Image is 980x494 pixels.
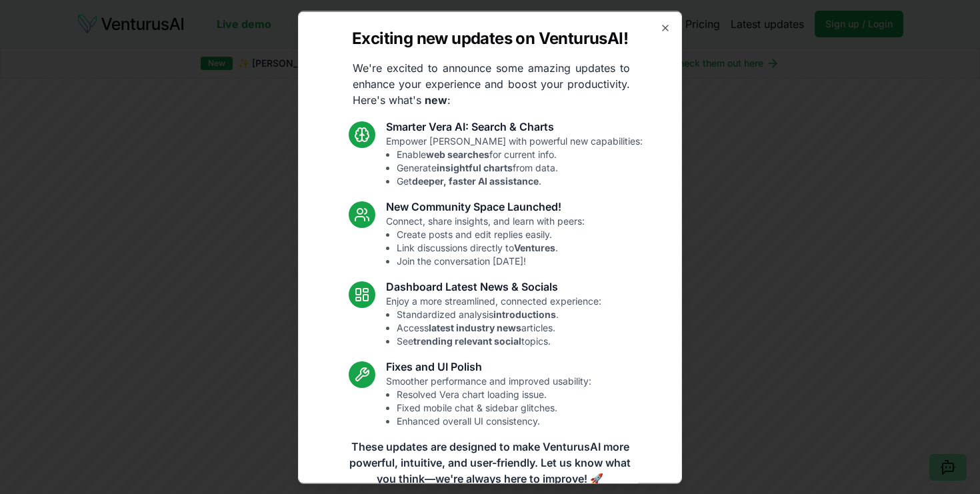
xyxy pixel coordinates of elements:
li: Generate from data. [397,161,643,174]
li: Access articles. [397,321,601,334]
strong: new [425,93,447,106]
p: We're excited to announce some amazing updates to enhance your experience and boost your producti... [342,59,641,107]
li: Enable for current info. [397,147,643,161]
h3: Dashboard Latest News & Socials [386,278,601,294]
strong: insightful charts [437,161,513,173]
li: Link discussions directly to . [397,241,585,254]
li: Resolved Vera chart loading issue. [397,387,591,401]
strong: deeper, faster AI assistance [412,175,539,186]
strong: introductions [493,308,556,319]
h3: Smarter Vera AI: Search & Charts [386,118,643,134]
h3: Fixes and UI Polish [386,358,591,374]
li: Create posts and edit replies easily. [397,227,585,241]
h2: Exciting new updates on VenturusAI! [352,27,628,49]
li: Standardized analysis . [397,307,601,321]
p: Enjoy a more streamlined, connected experience: [386,294,601,347]
li: Fixed mobile chat & sidebar glitches. [397,401,591,414]
p: Empower [PERSON_NAME] with powerful new capabilities: [386,134,643,187]
p: Smoother performance and improved usability: [386,374,591,427]
strong: latest industry news [429,321,521,333]
h3: New Community Space Launched! [386,198,585,214]
li: Join the conversation [DATE]! [397,254,585,267]
strong: web searches [426,148,489,159]
p: Connect, share insights, and learn with peers: [386,214,585,267]
li: Enhanced overall UI consistency. [397,414,591,427]
strong: trending relevant social [413,335,521,346]
p: These updates are designed to make VenturusAI more powerful, intuitive, and user-friendly. Let us... [341,438,639,486]
li: See topics. [397,334,601,347]
li: Get . [397,174,643,187]
strong: Ventures [514,241,555,253]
